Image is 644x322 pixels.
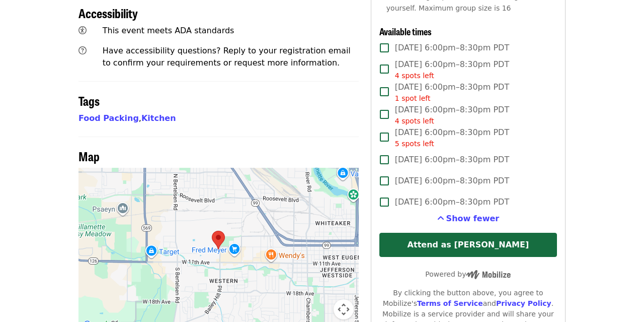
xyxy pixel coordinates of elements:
span: Accessibility [78,4,138,22]
i: question-circle icon [78,46,87,55]
span: This event meets ADA standards [103,26,234,35]
span: Map [78,147,100,165]
span: 4 spots left [395,117,434,125]
span: Show fewer [446,214,500,223]
button: Map camera controls [334,299,354,319]
span: [DATE] 6:00pm–8:30pm PDT [395,154,509,166]
a: Food Packing [78,113,139,123]
span: [DATE] 6:00pm–8:30pm PDT [395,196,509,208]
a: Privacy Policy [496,299,551,307]
span: [DATE] 6:00pm–8:30pm PDT [395,175,509,187]
img: Powered by Mobilize [466,270,511,279]
span: Tags [78,92,100,109]
span: Powered by [425,270,511,278]
span: [DATE] 6:00pm–8:30pm PDT [395,81,509,104]
span: , [78,113,141,123]
i: universal-access icon [78,26,87,35]
span: Available times [379,25,432,38]
span: [DATE] 6:00pm–8:30pm PDT [395,126,509,149]
span: [DATE] 6:00pm–8:30pm PDT [395,58,509,81]
button: See more timeslots [437,213,500,225]
a: Terms of Service [417,299,483,307]
span: [DATE] 6:00pm–8:30pm PDT [395,42,509,54]
span: Have accessibility questions? Reply to your registration email to confirm your requirements or re... [103,46,351,68]
span: [DATE] 6:00pm–8:30pm PDT [395,104,509,126]
button: Attend as [PERSON_NAME] [379,233,557,257]
a: Kitchen [141,113,176,123]
span: 4 spots left [395,72,434,80]
span: 1 spot left [395,94,431,102]
span: 5 spots left [395,140,434,148]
